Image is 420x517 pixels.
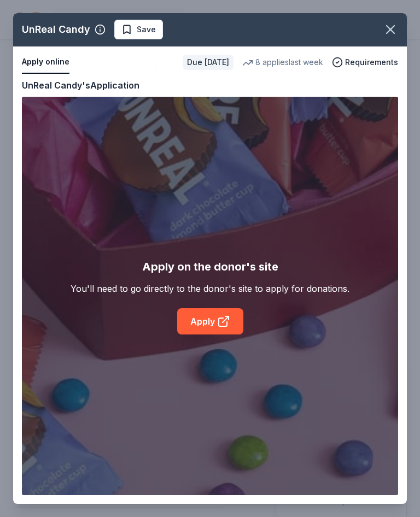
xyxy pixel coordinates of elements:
[142,258,278,275] div: Apply on the donor's site
[242,56,323,69] div: 8 applies last week
[22,51,69,74] button: Apply online
[345,56,398,69] span: Requirements
[114,20,163,39] button: Save
[177,308,243,334] a: Apply
[22,21,90,38] div: UnReal Candy
[332,56,398,69] button: Requirements
[137,23,156,36] span: Save
[71,282,349,295] div: You'll need to go directly to the donor's site to apply for donations.
[183,55,234,70] div: Due [DATE]
[22,78,139,92] div: UnReal Candy's Application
